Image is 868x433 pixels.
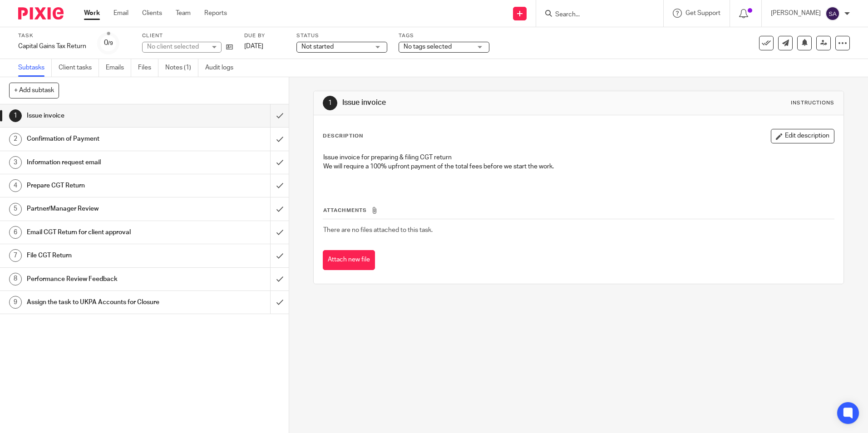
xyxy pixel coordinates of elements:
h1: Issue invoice [27,109,183,123]
a: Files [138,59,158,77]
div: 8 [9,273,22,285]
div: Capital Gains Tax Return [18,42,86,51]
span: No tags selected [404,44,452,50]
h1: Email CGT Return for client approval [27,226,183,239]
span: Not started [301,44,334,50]
div: 0 [104,38,113,48]
span: [DATE] [244,43,263,49]
a: Emails [106,59,131,77]
div: 3 [9,156,22,169]
button: Edit description [771,129,834,143]
img: Pixie [18,7,64,20]
h1: Confirmation of Payment [27,132,183,146]
a: Clients [142,9,162,18]
small: /9 [108,41,113,46]
input: Search [554,11,636,19]
label: Client [142,32,233,39]
label: Task [18,32,86,39]
div: Instructions [791,99,834,107]
a: Email [113,9,128,18]
div: No client selected [147,42,206,51]
label: Due by [244,32,285,39]
div: 4 [9,179,22,192]
div: 9 [9,296,22,309]
h1: Information request email [27,156,183,169]
p: Description [323,133,363,140]
div: 2 [9,133,22,146]
div: 6 [9,226,22,239]
div: 1 [9,109,22,122]
a: Subtasks [18,59,52,77]
a: Reports [204,9,227,18]
a: Client tasks [59,59,99,77]
span: There are no files attached to this task. [323,227,433,233]
label: Tags [399,32,489,39]
p: [PERSON_NAME] [771,9,821,18]
a: Audit logs [205,59,240,77]
img: svg%3E [825,6,840,21]
div: 7 [9,249,22,262]
p: Issue invoice for preparing & filing CGT return [323,153,833,162]
label: Status [296,32,387,39]
div: 1 [323,96,337,110]
h1: Performance Review Feedback [27,272,183,286]
button: Attach new file [323,250,375,271]
a: Work [84,9,100,18]
div: 5 [9,203,22,216]
a: Notes (1) [165,59,198,77]
span: Get Support [686,10,720,16]
a: Team [176,9,191,18]
h1: Issue invoice [342,98,598,108]
p: We will require a 100% upfront payment of the total fees before we start the work. [323,162,833,171]
h1: Partner/Manager Review [27,202,183,216]
h1: File CGT Return [27,249,183,262]
h1: Assign the task to UKPA Accounts for Closure [27,295,183,309]
h1: Prepare CGT Return [27,179,183,192]
span: Attachments [323,208,367,213]
button: + Add subtask [9,83,59,98]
